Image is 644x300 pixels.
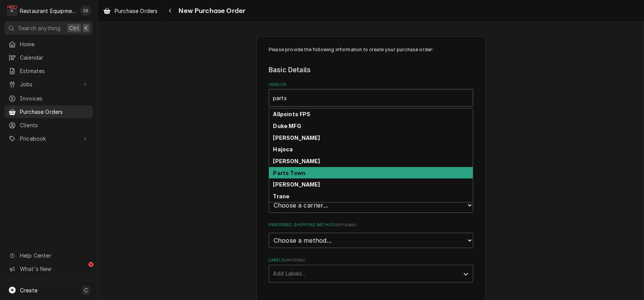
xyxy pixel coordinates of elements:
div: Preferred Shipping Method [269,222,473,248]
div: R [7,5,18,16]
span: Clients [20,121,89,129]
div: Restaurant Equipment Diagnostics's Avatar [7,5,18,16]
strong: Hajoca [273,146,293,152]
a: Purchase Orders [5,105,93,118]
div: Restaurant Equipment Diagnostics [20,7,76,15]
label: Labels [269,257,473,263]
span: New Purchase Order [176,6,245,16]
span: Home [20,40,89,48]
strong: [PERSON_NAME] [273,135,320,141]
a: Home [5,38,93,50]
p: Please provide the following information to create your purchase order: [269,46,473,53]
a: Go to Help Center [5,249,93,262]
span: ( optional ) [336,223,357,227]
span: Search anything [18,24,60,32]
a: Invoices [5,92,93,105]
strong: [PERSON_NAME] [273,181,320,188]
span: C [84,286,88,294]
span: What's New [20,265,88,273]
span: Purchase Orders [20,108,89,116]
span: K [84,24,88,32]
button: Navigate back [164,5,176,17]
a: Purchase Orders [100,5,161,17]
div: Emily Bird's Avatar [80,5,91,16]
span: Ctrl [69,24,79,32]
a: Go to Pricebook [5,132,93,145]
strong: Allpoints FPS [273,111,311,117]
button: Search anythingCtrlK [5,21,93,35]
strong: Duke MFG [273,123,301,129]
legend: Basic Details [269,65,473,75]
a: Calendar [5,51,93,64]
span: Jobs [20,80,78,88]
span: Help Center [20,251,88,259]
label: Preferred Shipping Method [269,222,473,228]
a: Estimates [5,65,93,77]
a: Clients [5,119,93,131]
span: Invoices [20,94,89,102]
span: Purchase Orders [115,7,157,15]
a: Go to What's New [5,263,93,275]
div: EB [80,5,91,16]
span: Create [20,287,37,294]
div: Vendor [269,82,473,107]
div: Purchase Order Create/Update Form [269,46,473,282]
strong: [PERSON_NAME] [273,158,320,164]
strong: Parts Town [273,170,306,176]
span: Estimates [20,67,89,75]
label: Vendor [269,82,473,88]
span: Pricebook [20,135,78,143]
strong: Trane [273,193,290,199]
div: Labels [269,257,473,282]
a: Go to Jobs [5,78,93,91]
span: ( optional ) [284,258,306,262]
span: Calendar [20,54,89,62]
